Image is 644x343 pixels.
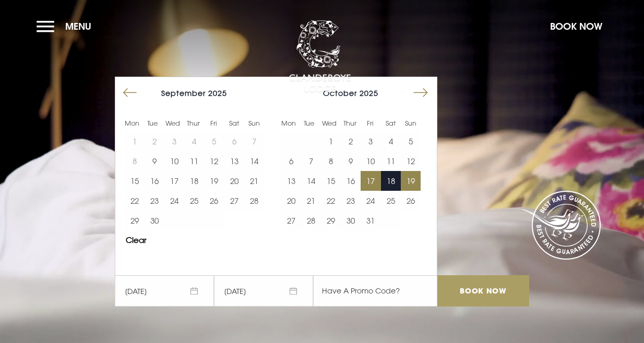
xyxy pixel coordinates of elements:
button: 25 [381,191,401,211]
button: 8 [321,151,341,171]
button: 23 [145,191,164,211]
button: 6 [281,151,301,171]
button: 5 [401,131,421,151]
td: Choose Friday, September 12, 2025 as your start date. [204,151,224,171]
td: Choose Sunday, October 12, 2025 as your start date. [401,151,421,171]
button: 16 [145,171,164,191]
button: 16 [341,171,361,191]
td: Choose Tuesday, September 9, 2025 as your start date. [145,151,164,171]
td: Choose Wednesday, October 15, 2025 as your start date. [321,171,341,191]
td: Choose Thursday, September 25, 2025 as your start date. [184,191,204,211]
span: September [161,89,206,97]
button: 12 [204,151,224,171]
td: Choose Saturday, September 20, 2025 as your start date. [224,171,244,191]
td: Choose Sunday, September 14, 2025 as your start date. [244,151,264,171]
button: 28 [244,191,264,211]
button: 3 [361,131,380,151]
button: 18 [381,171,401,191]
button: Menu [37,15,97,38]
td: Choose Monday, October 20, 2025 as your start date. [281,191,301,211]
img: Clandeboye Lodge [289,20,351,93]
button: 13 [281,171,301,191]
button: 14 [301,171,321,191]
span: 2025 [208,89,227,97]
td: Choose Saturday, October 25, 2025 as your start date. [381,191,401,211]
button: 21 [244,171,264,191]
td: Choose Monday, September 15, 2025 as your start date. [125,171,145,191]
button: 25 [184,191,204,211]
td: Choose Sunday, September 28, 2025 as your start date. [244,191,264,211]
button: 27 [281,211,301,230]
button: 22 [125,191,145,211]
td: Choose Friday, October 24, 2025 as your start date. [361,191,380,211]
td: Choose Wednesday, September 10, 2025 as your start date. [164,151,184,171]
button: 26 [204,191,224,211]
td: Choose Wednesday, October 29, 2025 as your start date. [321,211,341,230]
td: Choose Monday, October 13, 2025 as your start date. [281,171,301,191]
td: Choose Tuesday, October 14, 2025 as your start date. [301,171,321,191]
td: Choose Tuesday, September 16, 2025 as your start date. [145,171,164,191]
td: Choose Tuesday, October 7, 2025 as your start date. [301,151,321,171]
button: Clear [126,236,147,244]
td: Choose Thursday, October 30, 2025 as your start date. [341,211,361,230]
span: Menu [65,20,91,32]
button: Book Now [545,15,607,38]
td: Choose Friday, September 26, 2025 as your start date. [204,191,224,211]
button: 7 [301,151,321,171]
input: Book Now [437,275,529,307]
button: 24 [164,191,184,211]
button: 17 [361,171,380,191]
td: Choose Wednesday, September 24, 2025 as your start date. [164,191,184,211]
button: 9 [145,151,164,171]
button: 10 [361,151,380,171]
td: Choose Tuesday, September 30, 2025 as your start date. [145,211,164,230]
button: 14 [244,151,264,171]
button: 4 [381,131,401,151]
button: 27 [224,191,244,211]
button: 22 [321,191,341,211]
span: [DATE] [214,275,313,307]
td: Choose Thursday, October 23, 2025 as your start date. [341,191,361,211]
td: Choose Wednesday, September 17, 2025 as your start date. [164,171,184,191]
span: [DATE] [115,275,214,307]
td: Choose Wednesday, October 1, 2025 as your start date. [321,131,341,151]
button: 19 [401,171,421,191]
button: Move forward to switch to the next month. [411,83,431,103]
button: 30 [145,211,164,230]
td: Choose Thursday, October 9, 2025 as your start date. [341,151,361,171]
button: 26 [401,191,421,211]
button: 17 [164,171,184,191]
button: 19 [204,171,224,191]
td: Choose Friday, October 10, 2025 as your start date. [361,151,380,171]
button: 24 [361,191,380,211]
button: Move backward to switch to the previous month. [120,83,140,103]
td: Choose Tuesday, October 21, 2025 as your start date. [301,191,321,211]
td: Choose Friday, September 19, 2025 as your start date. [204,171,224,191]
button: 15 [125,171,145,191]
td: Selected. Sunday, October 19, 2025 [401,171,421,191]
td: Choose Monday, October 27, 2025 as your start date. [281,211,301,230]
button: 23 [341,191,361,211]
td: Choose Monday, September 29, 2025 as your start date. [125,211,145,230]
button: 1 [321,131,341,151]
button: 11 [381,151,401,171]
button: 12 [401,151,421,171]
button: 15 [321,171,341,191]
td: Choose Saturday, September 27, 2025 as your start date. [224,191,244,211]
td: Choose Saturday, October 4, 2025 as your start date. [381,131,401,151]
td: Choose Thursday, October 2, 2025 as your start date. [341,131,361,151]
button: 30 [341,211,361,230]
button: 9 [341,151,361,171]
td: Choose Thursday, September 11, 2025 as your start date. [184,151,204,171]
button: 21 [301,191,321,211]
td: Choose Wednesday, October 22, 2025 as your start date. [321,191,341,211]
td: Choose Monday, September 22, 2025 as your start date. [125,191,145,211]
td: Choose Sunday, October 26, 2025 as your start date. [401,191,421,211]
td: Choose Saturday, September 13, 2025 as your start date. [224,151,244,171]
button: 28 [301,211,321,230]
td: Choose Tuesday, October 28, 2025 as your start date. [301,211,321,230]
td: Choose Friday, October 3, 2025 as your start date. [361,131,380,151]
button: 10 [164,151,184,171]
td: Selected. Friday, October 17, 2025 [361,171,380,191]
td: Choose Thursday, October 16, 2025 as your start date. [341,171,361,191]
